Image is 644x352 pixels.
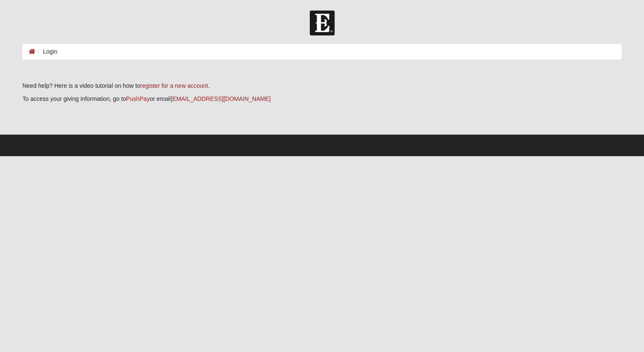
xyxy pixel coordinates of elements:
a: register for a new account [140,82,208,89]
a: PushPay [126,95,150,102]
p: To access your giving information, go to or email [22,95,622,103]
li: Login [35,47,57,56]
img: Church of Eleven22 Logo [310,11,335,35]
a: [EMAIL_ADDRESS][DOMAIN_NAME] [171,95,271,102]
p: Need help? Here is a video tutorial on how to . [22,81,622,90]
